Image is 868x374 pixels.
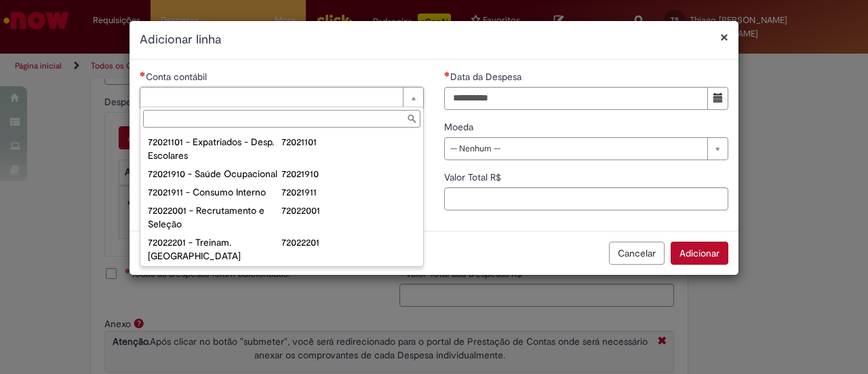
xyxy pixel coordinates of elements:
[148,135,282,162] div: 72021101 - Expatriados - Desp. Escolares
[148,204,282,231] div: 72022001 - Recrutamento e Seleção
[281,167,416,181] div: 72021910
[281,185,416,199] div: 72021911
[281,236,416,249] div: 72022201
[281,204,416,217] div: 72022001
[140,130,423,266] ul: Conta contábil
[281,135,416,149] div: 72021101
[148,236,282,263] div: 72022201 - Treinam. [GEOGRAPHIC_DATA]
[148,185,282,199] div: 72021911 - Consumo Interno
[148,167,282,181] div: 72021910 - Saúde Ocupacional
